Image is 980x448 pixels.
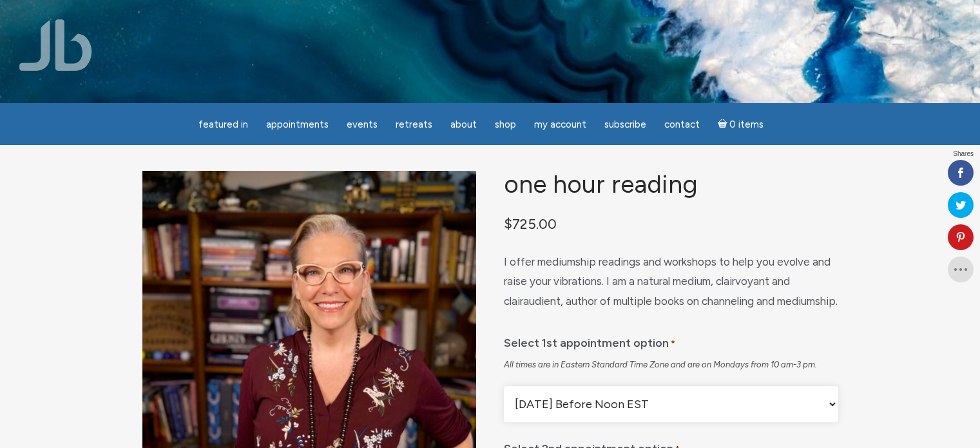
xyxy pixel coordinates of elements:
span: Shop [495,119,516,130]
span: Appointments [266,119,329,130]
span: featured in [198,119,248,130]
h1: One Hour Reading [504,171,838,199]
a: featured in [191,112,256,137]
span: My Account [534,119,586,130]
bdi: 725.00 [504,215,557,232]
a: Cart0 items [710,111,772,137]
span: $ [504,215,512,232]
span: Retreats [396,119,432,130]
a: My Account [526,112,594,137]
span: I offer mediumship readings and workshops to help you evolve and raise your vibrations. I am a na... [504,255,838,307]
span: 0 items [729,120,764,130]
i: Cart [718,119,730,130]
a: Retreats [388,112,440,137]
a: Shop [487,112,524,137]
a: About [443,112,485,137]
span: Events [347,119,378,130]
a: Appointments [258,112,336,137]
label: Select 1st appointment option [504,327,675,355]
span: Shares [953,151,974,157]
a: Events [339,112,385,137]
img: Jamie Butler. The Everyday Medium [19,19,92,71]
a: Subscribe [597,112,654,137]
span: About [450,119,477,130]
div: All times are in Eastern Standard Time Zone and are on Mondays from 10 am-3 pm. [504,359,838,371]
span: Contact [664,119,700,130]
span: Subscribe [604,119,646,130]
a: Contact [657,112,707,137]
